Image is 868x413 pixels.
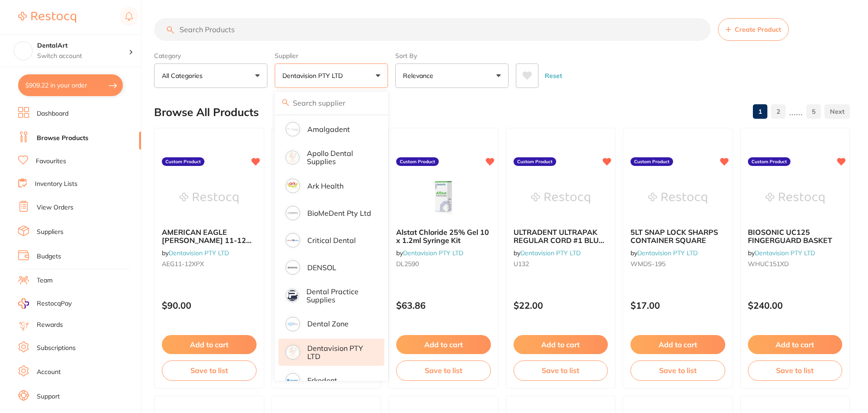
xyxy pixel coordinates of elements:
p: Dentavision PTY LTD [307,344,372,361]
img: Erkodent [287,374,299,386]
input: Search supplier [275,92,388,114]
span: 5LT SNAP LOCK SHARPS CONTAINER SQUARE [630,228,718,245]
img: Dental Practice Supplies [287,290,298,301]
b: AMERICAN EAGLE GRACEY 11-12 XP RESIN [162,228,257,245]
button: Save to list [162,360,257,380]
a: Inventory Lists [35,180,78,189]
button: Add to cart [396,335,491,354]
img: 5LT SNAP LOCK SHARPS CONTAINER SQUARE [648,175,707,221]
button: Save to list [748,360,843,380]
p: Dentavision PTY LTD [282,71,346,80]
span: by [396,249,463,257]
label: Custom Product [748,157,790,166]
a: Dentavision PTY LTD [637,249,698,257]
button: Save to list [630,360,725,380]
p: Apollo Dental Supplies [307,149,372,166]
p: ...... [789,107,803,117]
a: 2 [771,102,786,121]
b: ULTRADENT ULTRAPAK REGULAR CORD #1 BLUE (1) [514,228,608,245]
label: Custom Product [396,157,439,166]
img: BIOSONIC UC125 FINGERGUARD BASKET [766,175,824,221]
label: Category [154,52,267,60]
p: DENSOL [307,263,336,272]
p: Dental Zone [307,320,349,328]
button: Create Product [718,18,789,41]
a: Browse Products [37,134,88,143]
a: Suppliers [37,228,63,237]
img: RestocqPay [18,298,29,309]
p: All Categories [162,71,206,80]
p: $90.00 [162,300,257,311]
span: by [630,249,698,257]
h4: DentalArt [37,41,129,50]
a: Rewards [37,321,63,330]
a: View Orders [37,203,73,212]
button: Relevance [395,63,509,88]
button: Add to cart [748,335,843,354]
span: by [162,249,229,257]
a: Favourites [36,157,66,166]
button: Add to cart [514,335,608,354]
img: Restocq Logo [18,12,76,23]
label: Sort By [395,52,509,60]
a: RestocqPay [18,298,72,309]
h2: Browse All Products [154,106,259,119]
b: Alstat Chloride 25% Gel 10 x 1.2ml Syringe Kit [396,228,491,245]
a: Dentavision PTY LTD [403,249,463,257]
button: Dentavision PTY LTD [275,63,388,88]
a: Dentavision PTY LTD [755,249,815,257]
a: Restocq Logo [18,7,76,28]
span: by [514,249,581,257]
img: DentalArt [14,42,32,60]
span: Create Product [735,26,781,33]
a: Dentavision PTY LTD [520,249,581,257]
a: Support [37,392,60,401]
a: Dentavision PTY LTD [169,249,229,257]
button: Save to list [396,360,491,380]
label: Custom Product [630,157,673,166]
span: WMDS-195 [630,260,665,268]
img: Ark Health [287,180,299,192]
span: by [748,249,815,257]
span: ULTRADENT ULTRAPAK REGULAR CORD #1 BLUE (1) [514,228,604,253]
p: $22.00 [514,300,608,311]
p: Amalgadent [307,125,350,133]
p: Critical Dental [307,236,356,244]
a: 1 [753,102,767,121]
span: U132 [514,260,529,268]
span: WHUC151XD [748,260,789,268]
button: Save to list [514,360,608,380]
img: Dental Zone [287,318,299,330]
a: 5 [806,102,821,121]
label: Custom Product [514,157,556,166]
label: Supplier [275,52,388,60]
input: Search Products [154,18,711,41]
img: Dentavision PTY LTD [287,346,299,358]
p: $240.00 [748,300,843,311]
p: $63.86 [396,300,491,311]
b: 5LT SNAP LOCK SHARPS CONTAINER SQUARE [630,228,725,245]
p: Switch account [37,52,129,61]
a: Subscriptions [37,344,76,353]
label: Custom Product [162,157,204,166]
span: RestocqPay [37,299,72,308]
img: Alstat Chloride 25% Gel 10 x 1.2ml Syringe Kit [414,175,473,221]
p: Dental Practice Supplies [306,287,372,304]
p: $17.00 [630,300,725,311]
a: Budgets [37,252,61,261]
span: AMERICAN EAGLE [PERSON_NAME] 11-12 XP RESIN [162,228,252,253]
img: ULTRADENT ULTRAPAK REGULAR CORD #1 BLUE (1) [531,175,590,221]
button: Add to cart [162,335,257,354]
span: AEG11-12XPX [162,260,204,268]
p: BioMeDent Pty Ltd [307,209,371,217]
button: Add to cart [630,335,725,354]
img: DENSOL [287,262,299,273]
button: Reset [542,63,565,88]
p: Relevance [403,71,437,80]
img: Critical Dental [287,234,299,246]
span: Alstat Chloride 25% Gel 10 x 1.2ml Syringe Kit [396,228,489,245]
span: BIOSONIC UC125 FINGERGUARD BASKET [748,228,832,245]
img: AMERICAN EAGLE GRACEY 11-12 XP RESIN [179,175,238,221]
img: Apollo Dental Supplies [287,152,298,163]
img: BioMeDent Pty Ltd [287,207,299,219]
